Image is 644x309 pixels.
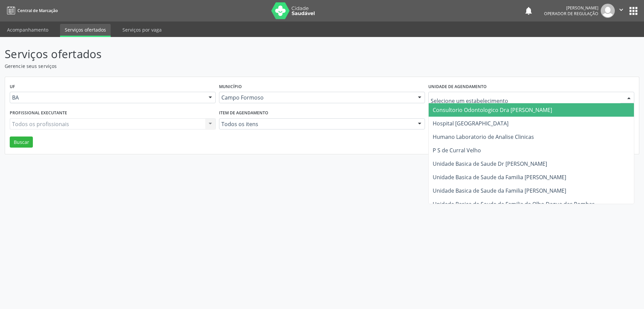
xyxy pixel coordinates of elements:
[433,200,595,208] span: Unidade Basica de Saude da Familia de Olho Dagua das Pombas
[5,5,58,16] a: Central de Marcação
[10,137,33,148] button: Buscar
[615,4,628,18] button: 
[431,94,621,108] input: Selecione um estabelecimento
[5,63,449,70] p: Gerencie seus serviços
[524,6,533,15] button: notifications
[433,187,566,194] span: Unidade Basica de Saude da Familia [PERSON_NAME]
[628,5,639,17] button: apps
[433,160,547,167] span: Unidade Basica de Saude Dr [PERSON_NAME]
[433,173,566,181] span: Unidade Basica de Saude da Familia [PERSON_NAME]
[544,11,598,16] span: Operador de regulação
[433,106,552,114] span: Consultorio Odontologico Dra [PERSON_NAME]
[221,121,411,127] span: Todos os itens
[17,8,58,13] span: Central de Marcação
[618,6,625,13] i: 
[10,82,15,92] label: UF
[60,24,111,37] a: Serviços ofertados
[544,5,598,11] div: [PERSON_NAME]
[2,24,53,36] a: Acompanhamento
[219,82,242,92] label: Município
[5,46,449,63] p: Serviços ofertados
[221,94,411,101] span: Campo Formoso
[601,4,615,18] img: img
[118,24,166,36] a: Serviços por vaga
[219,108,268,118] label: Item de agendamento
[10,108,67,118] label: Profissional executante
[428,82,487,92] label: Unidade de agendamento
[12,94,202,101] span: BA
[433,147,481,154] span: P S de Curral Velho
[433,133,534,141] span: Humano Laboratorio de Analise Clinicas
[433,120,508,127] span: Hospital [GEOGRAPHIC_DATA]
